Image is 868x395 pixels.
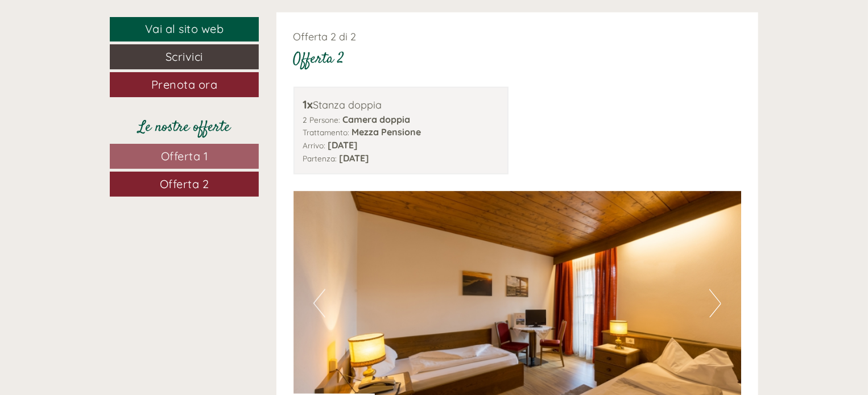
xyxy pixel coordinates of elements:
[343,114,411,125] b: Camera doppia
[161,149,208,163] span: Offerta 1
[313,289,325,318] button: Previous
[294,49,345,70] div: Offerta 2
[110,44,259,69] a: Scrivici
[303,115,341,124] small: 2 Persone:
[110,17,259,41] a: Vai al sito web
[294,30,357,43] span: Offerta 2 di 2
[110,117,259,138] div: Le nostre offerte
[709,289,721,318] button: Next
[340,152,370,164] b: [DATE]
[303,127,350,137] small: Trattamento:
[303,153,337,163] small: Partenza:
[160,177,209,191] span: Offerta 2
[328,139,358,151] b: [DATE]
[352,126,421,138] b: Mezza Pensione
[303,97,313,111] b: 1x
[110,72,259,97] a: Prenota ora
[303,140,326,150] small: Arrivo:
[9,31,185,65] div: Buon giorno, come possiamo aiutarla?
[387,294,449,319] button: Invia
[17,33,180,42] div: Hotel Weisses Lamm
[303,97,499,113] div: Stanza doppia
[17,55,180,63] small: 16:47
[198,9,251,28] div: martedì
